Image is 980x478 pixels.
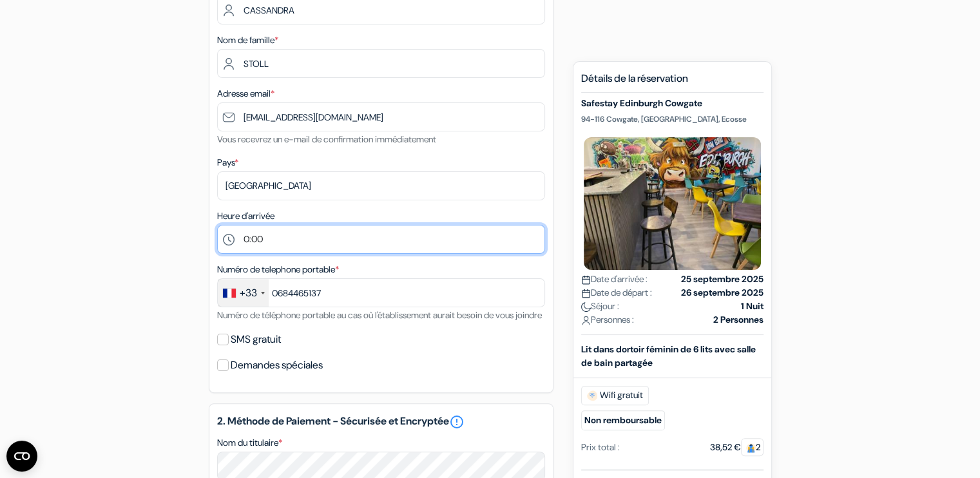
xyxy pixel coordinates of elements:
h5: Détails de la réservation [581,72,764,93]
span: 2 [741,438,764,456]
h5: Safestay Edinburgh Cowgate [581,98,764,109]
img: guest.svg [746,443,756,453]
span: Date d'arrivée : [581,272,648,286]
a: error_outline [449,414,465,430]
label: Nom du titulaire [217,436,282,450]
img: calendar.svg [581,289,591,298]
button: Ouvrir le widget CMP [6,441,37,472]
input: 6 12 34 56 78 [217,278,545,307]
strong: 2 Personnes [713,313,764,327]
strong: 1 Nuit [741,300,764,313]
div: France: +33 [218,279,269,307]
small: Numéro de téléphone portable au cas où l'établissement aurait besoin de vous joindre [217,309,542,321]
label: SMS gratuit [231,330,281,349]
label: Nom de famille [217,33,278,47]
span: Personnes : [581,313,634,327]
strong: 26 septembre 2025 [681,286,764,300]
span: Séjour : [581,300,619,313]
strong: 25 septembre 2025 [681,272,764,286]
img: moon.svg [581,302,591,312]
span: Date de départ : [581,286,652,300]
label: Heure d'arrivée [217,209,274,223]
label: Numéro de telephone portable [217,263,339,276]
h5: 2. Méthode de Paiement - Sécurisée et Encryptée [217,414,545,430]
img: free_wifi.svg [587,390,597,401]
img: user_icon.svg [581,316,591,325]
div: +33 [240,285,257,301]
small: Non remboursable [581,410,665,430]
span: Wifi gratuit [581,386,649,405]
input: Entrer le nom de famille [217,49,545,78]
small: Vous recevrez un e-mail de confirmation immédiatement [217,133,436,145]
input: Entrer adresse e-mail [217,102,545,131]
div: Prix total : [581,441,620,454]
div: 38,52 € [710,441,764,454]
p: 94-116 Cowgate, [GEOGRAPHIC_DATA], Ecosse [581,114,764,124]
img: calendar.svg [581,275,591,285]
b: Lit dans dortoir féminin de 6 lits avec salle de bain partagée [581,343,756,368]
label: Pays [217,156,238,169]
label: Demandes spéciales [231,356,323,374]
label: Adresse email [217,87,274,100]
